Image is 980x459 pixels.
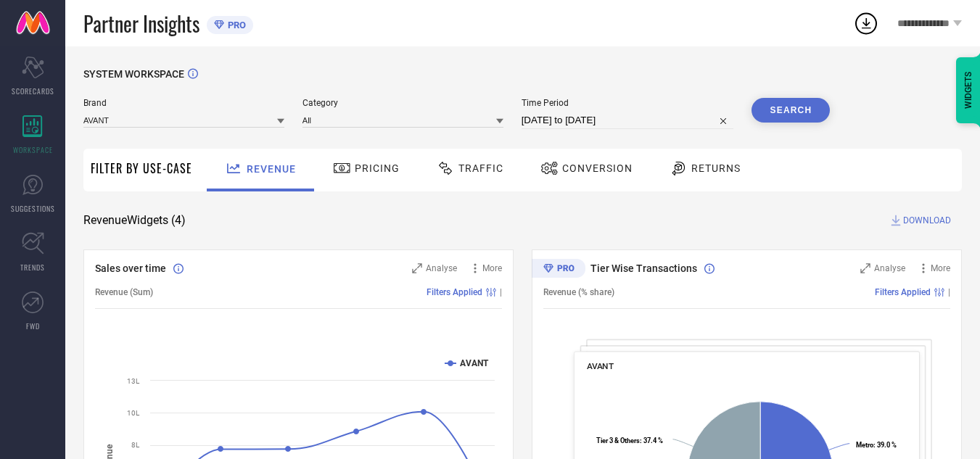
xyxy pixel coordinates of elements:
span: TRENDS [20,262,45,273]
span: FWD [26,321,40,331]
tspan: Tier 3 & Others [596,437,640,444]
span: DOWNLOAD [903,213,951,228]
span: | [948,287,950,297]
span: Filter By Use-Case [91,160,192,177]
svg: Zoom [860,263,870,273]
span: | [500,287,502,297]
span: Analyse [426,263,457,273]
span: Analyse [874,263,905,273]
span: Pricing [355,162,400,174]
span: PRO [224,20,246,30]
span: Tier Wise Transactions [590,262,697,274]
span: WORKSPACE [13,144,53,155]
input: Select time period [522,112,734,129]
span: Revenue Widgets ( 4 ) [83,213,186,228]
span: Revenue (Sum) [95,287,153,297]
text: 8L [131,441,140,449]
span: Filters Applied [875,287,931,297]
span: SYSTEM WORKSPACE [83,68,184,80]
span: SCORECARDS [12,86,54,96]
span: Traffic [458,162,503,174]
text: AVANT [460,358,489,368]
span: More [931,263,950,273]
button: Search [752,98,830,123]
div: Premium [532,259,585,281]
span: Conversion [562,162,633,174]
span: Returns [691,162,741,174]
span: More [482,263,502,273]
span: AVANT [587,361,614,371]
span: Revenue [247,163,296,175]
tspan: Metro [856,441,873,449]
span: Category [302,98,503,108]
span: SUGGESTIONS [11,203,55,214]
span: Partner Insights [83,9,199,38]
div: Open download list [853,10,879,36]
svg: Zoom [412,263,422,273]
text: : 37.4 % [596,437,663,444]
text: 13L [127,377,140,385]
span: Brand [83,98,284,108]
span: Sales over time [95,262,166,274]
span: Time Period [522,98,734,108]
span: Filters Applied [427,287,482,297]
text: : 39.0 % [856,441,897,449]
text: 10L [127,409,140,417]
span: Revenue (% share) [543,287,614,297]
